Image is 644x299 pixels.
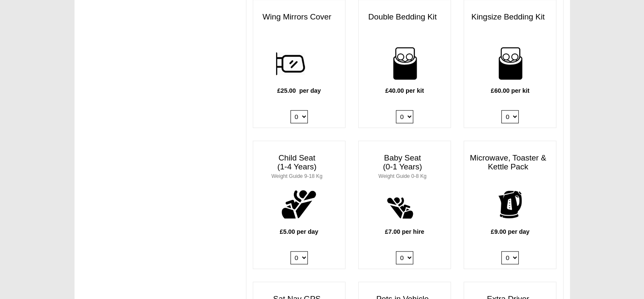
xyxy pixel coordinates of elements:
[385,87,424,94] b: £40.00 per kit
[280,228,318,235] b: £5.00 per day
[253,149,345,184] h3: Child Seat (1-4 Years)
[487,181,533,227] img: kettle.png
[271,173,322,179] small: Weight Guide 9-18 Kg
[487,40,533,86] img: bedding-for-two.png
[385,228,424,235] b: £7.00 per hire
[381,181,428,227] img: baby.png
[277,87,321,94] b: £25.00 per day
[491,228,529,235] b: £9.00 per day
[359,149,451,184] h3: Baby Seat (0-1 Years)
[276,40,322,86] img: wing.png
[381,40,428,86] img: bedding-for-two.png
[359,8,451,26] h3: Double Bedding Kit
[464,8,556,26] h3: Kingsize Bedding Kit
[379,173,427,179] small: Weight Guide 0-8 Kg
[253,8,345,26] h3: Wing Mirrors Cover
[464,149,556,176] h3: Microwave, Toaster & Kettle Pack
[491,87,529,94] b: £60.00 per kit
[276,181,322,227] img: child.png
